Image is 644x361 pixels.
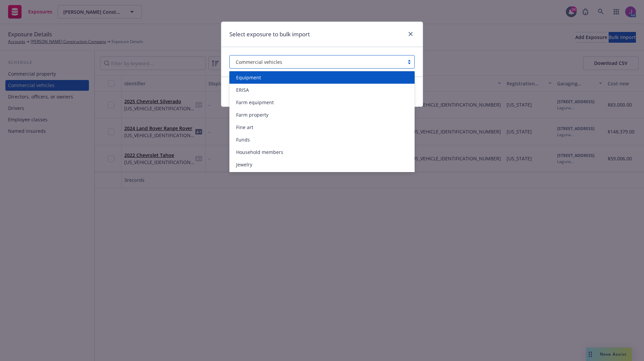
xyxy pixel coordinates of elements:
[236,136,250,143] span: Funds
[233,58,401,66] span: Commercial vehicles
[236,161,252,168] span: Jewelry
[236,99,274,106] span: Farm equipment
[236,111,268,118] span: Farm property
[236,124,253,131] span: Fine art
[236,58,282,66] span: Commercial vehicles
[236,86,249,93] span: ERISA
[229,30,310,39] h1: Select exposure to bulk import
[236,74,261,81] span: Equipment
[236,149,283,156] span: Household members
[407,30,415,38] a: close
